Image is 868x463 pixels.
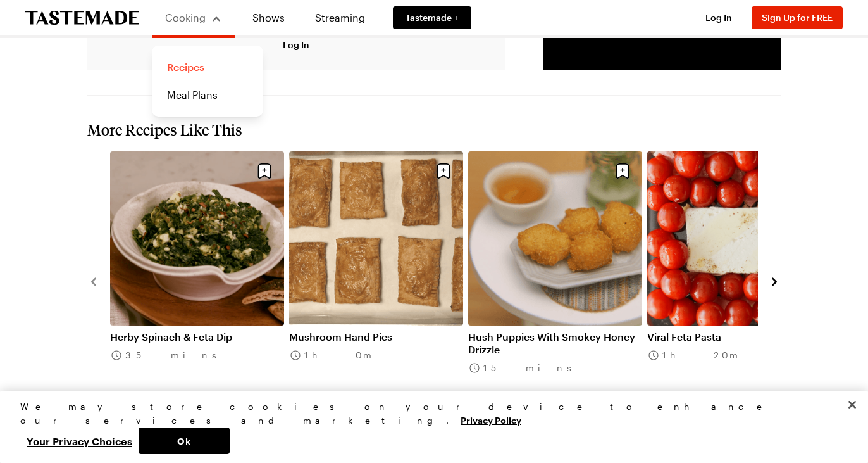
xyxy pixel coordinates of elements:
button: Log In [693,11,744,24]
h2: More Recipes Like This [87,121,781,139]
a: To Tastemade Home Page [25,11,139,25]
a: Meal Plans [159,81,256,109]
div: 3 / 8 [468,151,647,410]
span: Tastemade + [406,11,459,24]
button: Save recipe [611,159,635,183]
div: 4 / 8 [647,151,826,410]
a: Recipes [159,53,256,81]
a: Viral Feta Pasta [647,331,821,343]
span: Cooking [165,11,206,23]
p: Already have an account? [97,24,495,52]
button: Ok [139,428,230,454]
div: We may store cookies on your device to enhance our services and marketing. [20,400,837,428]
div: 2 / 8 [289,151,468,410]
span: Log In [705,12,732,23]
a: Hush Puppies With Smokey Honey Drizzle [468,331,642,356]
a: Mushroom Hand Pies [289,331,463,343]
span: Sign Up for FREE [762,12,833,23]
button: navigate to previous item [87,274,100,289]
button: Log In [283,39,309,51]
button: navigate to next item [768,274,781,289]
div: Cooking [152,46,263,117]
div: Privacy [20,400,837,454]
button: Close [838,391,866,419]
a: More information about your privacy, opens in a new tab [461,414,521,426]
button: Cooking [164,5,222,30]
button: Your Privacy Choices [20,428,139,454]
button: Sign Up for FREE [752,6,843,29]
a: Herby Spinach & Feta Dip [110,331,284,343]
a: Tastemade + [393,6,471,29]
div: 1 / 8 [110,151,289,410]
button: Save recipe [252,159,276,183]
button: Save recipe [431,159,456,183]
